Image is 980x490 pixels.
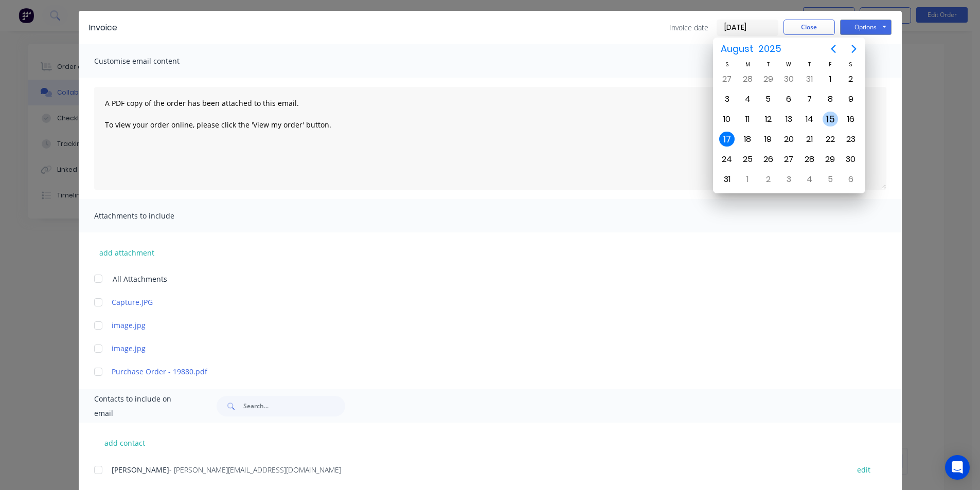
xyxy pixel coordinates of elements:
div: Sunday, August 31, 2025 [719,172,735,187]
div: Wednesday, September 3, 2025 [781,172,796,187]
div: Today, Sunday, August 17, 2025 [719,132,735,147]
div: Thursday, August 7, 2025 [802,92,817,107]
div: Thursday, July 31, 2025 [802,71,817,87]
div: Wednesday, August 6, 2025 [781,92,796,107]
div: Monday, August 11, 2025 [740,112,755,127]
button: add attachment [94,245,159,260]
div: Wednesday, August 27, 2025 [781,152,796,167]
button: Previous page [823,39,844,59]
div: Monday, September 1, 2025 [740,172,755,187]
a: Capture.JPG [112,297,839,307]
div: Saturday, August 16, 2025 [843,112,859,127]
div: Saturday, September 6, 2025 [843,172,859,187]
span: Contacts to include on email [94,392,191,421]
textarea: A PDF copy of the order has been attached to this email. To view your order online, please click ... [94,87,886,190]
div: Monday, August 25, 2025 [740,152,755,167]
div: Wednesday, August 13, 2025 [781,112,796,127]
div: Thursday, August 28, 2025 [802,152,817,167]
div: Tuesday, August 19, 2025 [760,132,776,147]
div: Friday, August 29, 2025 [823,152,838,167]
div: Monday, July 28, 2025 [740,71,755,87]
div: Tuesday, September 2, 2025 [760,172,776,187]
input: Search... [243,396,345,416]
span: August [718,40,756,58]
div: Sunday, August 10, 2025 [719,112,735,127]
div: Tuesday, August 12, 2025 [760,112,776,127]
div: Monday, August 4, 2025 [740,92,755,107]
span: Invoice date [669,22,708,33]
span: - [PERSON_NAME][EMAIL_ADDRESS][DOMAIN_NAME] [169,465,341,475]
div: T [799,60,820,69]
div: Friday, August 15, 2025 [823,112,838,127]
div: Saturday, August 23, 2025 [843,132,859,147]
button: edit [851,463,877,477]
div: Wednesday, August 20, 2025 [781,132,796,147]
div: Saturday, August 2, 2025 [843,71,859,87]
div: Monday, August 18, 2025 [740,132,755,147]
div: F [820,60,841,69]
div: Sunday, August 3, 2025 [719,92,735,107]
div: Open Intercom Messenger [945,455,970,480]
div: W [778,60,799,69]
div: Tuesday, July 29, 2025 [760,71,776,87]
div: Saturday, August 30, 2025 [843,152,859,167]
div: Wednesday, July 30, 2025 [781,71,796,87]
div: Sunday, July 27, 2025 [719,71,735,87]
button: August2025 [714,40,788,58]
div: Saturday, August 9, 2025 [843,92,859,107]
div: Friday, August 1, 2025 [823,71,838,87]
span: [PERSON_NAME] [112,465,169,475]
a: image.jpg [112,343,839,354]
div: Friday, August 8, 2025 [823,92,838,107]
div: Sunday, August 24, 2025 [719,152,735,167]
div: Invoice [89,22,117,34]
div: Thursday, August 21, 2025 [802,132,817,147]
div: S [717,60,737,69]
button: Options [840,20,892,35]
a: image.jpg [112,320,839,331]
div: Friday, August 22, 2025 [823,132,838,147]
div: Thursday, September 4, 2025 [802,172,817,187]
div: Tuesday, August 5, 2025 [760,92,776,107]
div: M [737,60,758,69]
button: Next page [844,39,864,59]
button: add contact [94,435,156,450]
button: Close [783,20,835,35]
div: Friday, September 5, 2025 [823,172,838,187]
div: Thursday, August 14, 2025 [802,112,817,127]
div: Tuesday, August 26, 2025 [760,152,776,167]
a: Purchase Order - 19880.pdf [112,366,839,377]
span: All Attachments [113,274,167,284]
span: 2025 [756,40,783,58]
div: T [758,60,778,69]
div: S [841,60,861,69]
span: Customise email content [94,54,207,68]
span: Attachments to include [94,209,207,223]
